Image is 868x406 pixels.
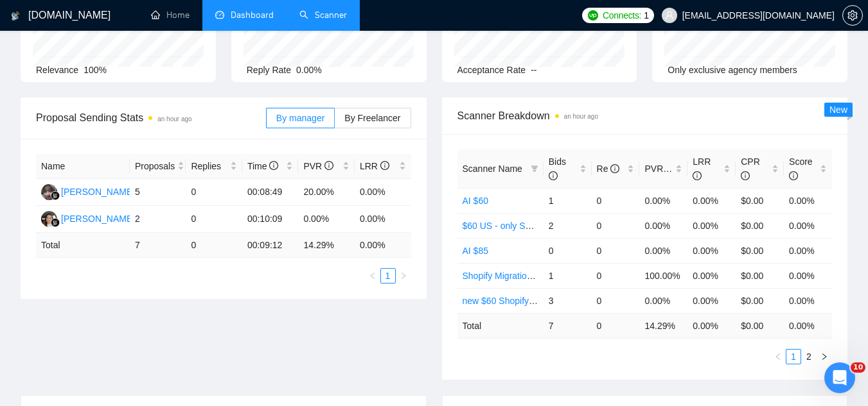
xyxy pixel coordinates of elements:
[736,238,784,263] td: $0.00
[457,313,544,338] td: Total
[784,288,832,313] td: 0.00%
[242,179,299,206] td: 00:08:49
[592,213,640,238] td: 0
[463,221,605,231] a: $60 US - only Shopify Development
[842,5,863,26] button: setting
[457,108,833,124] span: Scanner Breakdown
[157,115,191,123] time: an hour ago
[851,362,865,373] span: 10
[61,185,155,199] div: [PERSON_NAME] Ayra
[784,213,832,238] td: 0.00%
[463,196,488,206] a: AI $60
[298,206,355,233] td: 0.00%
[269,161,278,170] span: info-circle
[528,159,541,178] span: filter
[588,10,598,21] img: upwork-logo.png
[130,206,186,233] td: 2
[355,179,411,206] td: 0.00%
[400,272,407,280] span: right
[687,263,736,288] td: 0.00%
[84,65,107,75] span: 100%
[639,188,687,213] td: 0.00%
[135,159,175,173] span: Proposals
[41,186,155,196] a: NF[PERSON_NAME] Ayra
[549,171,558,180] span: info-circle
[463,164,522,174] span: Scanner Name
[396,268,411,283] li: Next Page
[687,238,736,263] td: 0.00%
[741,171,750,180] span: info-circle
[531,65,536,75] span: --
[381,269,395,283] a: 1
[355,206,411,233] td: 0.00%
[296,65,322,75] span: 0.00%
[36,110,266,126] span: Proposal Sending Stats
[784,313,832,338] td: 0.00 %
[789,171,798,180] span: info-circle
[639,313,687,338] td: 14.29 %
[303,161,333,171] span: PVR
[736,288,784,313] td: $0.00
[817,349,832,364] button: right
[41,213,135,223] a: LA[PERSON_NAME]
[802,350,816,364] a: 2
[592,188,640,213] td: 0
[770,349,786,364] button: left
[463,296,585,306] a: new $60 Shopify Development
[36,65,78,75] span: Relevance
[592,288,640,313] td: 0
[603,8,641,22] span: Connects:
[380,268,396,283] li: 1
[644,164,675,174] span: PVR
[457,65,526,75] span: Acceptance Rate
[463,271,549,281] a: Shopify Migration $85
[639,288,687,313] td: 0.00%
[242,233,299,258] td: 00:09:12
[276,113,324,123] span: By manager
[242,206,299,233] td: 00:10:09
[544,288,592,313] td: 3
[396,268,411,283] button: right
[36,154,130,179] th: Name
[774,353,782,360] span: left
[784,238,832,263] td: 0.00%
[186,154,242,179] th: Replies
[380,161,389,170] span: info-circle
[668,65,797,75] span: Only exclusive agency members
[544,238,592,263] td: 0
[610,164,619,173] span: info-circle
[247,65,291,75] span: Reply Rate
[191,159,227,173] span: Replies
[298,233,355,258] td: 14.29 %
[61,212,135,226] div: [PERSON_NAME]
[11,6,20,26] img: logo
[186,206,242,233] td: 0
[687,188,736,213] td: 0.00%
[151,10,190,21] a: homeHome
[186,179,242,206] td: 0
[247,161,278,171] span: Time
[544,213,592,238] td: 2
[41,184,57,200] img: NF
[299,10,347,21] a: searchScanner
[843,10,862,21] span: setting
[801,349,817,364] li: 2
[36,233,130,258] td: Total
[592,238,640,263] td: 0
[687,313,736,338] td: 0.00 %
[741,156,760,181] span: CPR
[549,156,566,181] span: Bids
[693,171,702,180] span: info-circle
[824,362,855,393] iframe: Intercom live chat
[231,10,274,21] span: Dashboard
[463,246,488,256] a: AI $85
[597,164,620,174] span: Re
[544,263,592,288] td: 1
[644,8,649,22] span: 1
[592,263,640,288] td: 0
[693,156,711,181] span: LRR
[344,113,400,123] span: By Freelancer
[531,165,538,173] span: filter
[592,313,640,338] td: 0
[770,349,786,364] li: Previous Page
